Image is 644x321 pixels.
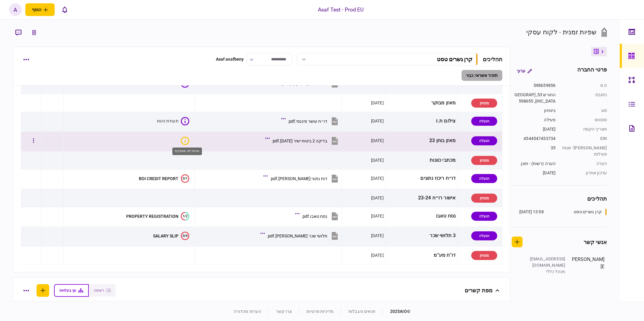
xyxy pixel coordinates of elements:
div: [DATE] [371,213,384,219]
div: [DATE] [512,126,556,132]
div: הועלה [471,136,497,145]
div: הועלה [471,174,497,183]
div: איכות לא מספקת [181,137,189,145]
div: [DATE] [371,175,384,181]
div: 13:58 [DATE] [519,209,544,215]
button: בדיקה 2 ביטוח ישיר 21-08-2025.pdf [267,134,339,148]
div: דוח נתוני אשראי אורי.pdf [271,176,327,181]
div: SALARY SLIP [153,234,178,238]
button: 0/1BOI CREDIT REPORT [139,174,189,183]
button: דוח נתוני אשראי אורי.pdf [265,172,339,185]
button: תלושי שכר מעיין.pdf [262,229,339,243]
button: איכות לא מספקת [178,137,189,145]
div: PROPERTY REGISTRATION [126,214,178,219]
div: תעודת זהות [157,118,178,124]
div: סוג [562,107,607,114]
div: הערה (רשות) - תוכן [512,160,556,167]
div: תלושי שכר מעיין.pdf [268,234,327,238]
div: הועלה [471,231,497,240]
div: תהליכים [483,55,502,63]
div: נסח טאבו [388,209,456,223]
div: דו״ח ריכוז נתונים [388,172,456,185]
div: [DATE] [371,195,384,201]
div: נסח טאבו.pdf [303,214,327,219]
div: הועלה [471,212,497,221]
div: פעילה [512,117,556,123]
button: פתח רשימת התראות [58,3,71,16]
div: קרן גשרים טסט [574,209,602,215]
div: כתובת [562,92,607,104]
div: עדכון אחרון [562,170,607,176]
button: עץ בעלויות [54,284,89,297]
div: איכות לא מספקת [172,148,202,155]
div: הועלה [471,117,497,126]
text: 1/2 [183,214,187,218]
div: ממתין [471,99,497,108]
span: רשימה [94,288,104,293]
div: מאזן מבוקר [388,96,456,110]
div: תאריך הקמה [562,126,607,132]
div: ח.פ [562,82,607,89]
text: 0/1 [183,176,187,180]
span: עץ בעלויות [59,288,76,293]
div: דו''ח מע''מ [388,249,456,262]
div: אנשי קשר [584,238,607,246]
a: הערות מהדורה [234,309,261,314]
button: נסח טאבו.pdf [296,209,339,223]
a: קרן גשרים טסט13:58 [DATE] [519,209,607,215]
div: 35 [512,145,556,157]
a: תנאים והגבלות [348,309,375,314]
div: קרן גשרים טסט [437,56,473,62]
div: BOI CREDIT REPORT [139,176,178,181]
div: [DATE] [371,118,384,124]
text: 0/4 [183,234,187,238]
button: link to underwriting page [29,27,40,38]
div: [DATE] [371,138,384,144]
div: מאזן בוחן 23 [388,134,456,148]
div: [DATE] [512,170,556,176]
div: Asaf asafbeny [216,56,244,62]
a: תזכיר אשראי: כבוי [456,70,502,81]
div: ממתין [471,194,497,203]
div: [PERSON_NAME] [571,256,604,275]
div: ממתין [471,156,497,165]
div: Asaf Test - Prod EU [318,6,364,14]
div: תהליכים [512,195,607,203]
button: דו״ח עושר פיננסי.pdf [283,114,339,128]
div: [DATE] [371,100,384,106]
div: EIN [562,135,607,142]
div: הערה [562,160,607,167]
div: אישור רו״ח 23-24 [388,191,456,205]
button: A [9,3,22,16]
div: © 2025 AIO [383,308,410,315]
button: 1/2PROPERTY REGISTRATION [126,212,189,221]
button: רשימה [89,284,116,297]
a: מדיניות פרטיות [306,309,334,314]
div: בדיקה 2 ביטוח ישיר 21-08-2025.pdf [273,138,327,143]
div: [PERSON_NAME]׳ שנות פעילות [562,145,607,157]
div: מנהל כללי [526,269,565,275]
div: [DATE] [371,157,384,163]
div: סטטוס [562,117,607,123]
button: פתח תפריט להוספת לקוח [25,3,55,16]
div: ביטחון [512,107,556,114]
div: מפת קשרים [465,284,492,297]
div: [DATE] [371,252,384,258]
div: דו״ח עושר פיננסי.pdf [289,119,327,124]
a: צרו קשר [276,309,292,314]
button: 0/4SALARY SLIP [153,232,189,240]
div: פרטי החברה [577,65,607,76]
div: 598659856 [512,82,556,89]
button: קרן גשרים טסט [297,53,478,65]
div: [DATE] [371,233,384,239]
div: 3 תלושי שכר [388,229,456,243]
div: צילום ת.ז [388,114,456,128]
div: החורש 53, [GEOGRAPHIC_DATA], 598655 [512,92,556,104]
div: 4544547453734 [512,135,556,142]
div: [EMAIL_ADDRESS][DOMAIN_NAME] [526,256,565,269]
div: מכתבי כוונות [388,154,456,167]
button: תזכיר אשראי: כבוי [462,70,502,81]
div: ממתין [471,251,497,260]
button: ערוך [512,65,537,76]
